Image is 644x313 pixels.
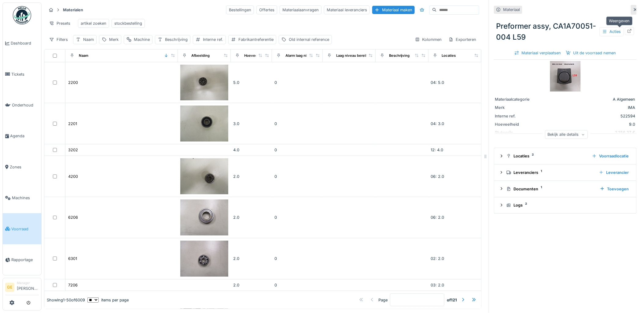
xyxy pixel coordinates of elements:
[238,37,274,42] div: Fabrikantreferentie
[336,53,370,58] div: Laag niveau bereikt?
[447,297,457,303] strong: of 121
[543,105,635,110] div: IMA
[12,195,39,201] span: Machines
[81,20,106,26] div: artikel zoeken
[61,7,86,13] strong: Materialen
[431,174,444,179] span: 06: 2.0
[3,28,41,59] a: Dashboard
[233,256,270,261] div: 2.0
[495,113,541,119] div: Interne ref.
[506,153,587,159] div: Locaties
[180,200,228,236] img: 6206
[506,170,594,175] div: Leveranciers
[3,59,41,89] a: Tickets
[598,185,631,193] div: Toevoegen
[180,158,228,194] img: 4200
[543,96,635,102] div: A Algemeen
[274,80,320,85] div: 0
[497,150,634,162] summary: Locaties2Voorraadlocatie
[590,152,631,160] div: Voorraadlocatie
[494,18,637,45] div: Preformer assy, CA1A70051-004 L59
[180,106,228,142] img: 2201
[13,6,31,24] img: Badge_color-CXgf-gQk.svg
[606,16,633,25] div: Weergeven
[11,40,39,46] span: Dashboard
[543,121,635,127] div: 9.0
[274,174,320,179] div: 0
[233,147,270,153] div: 4.0
[87,297,129,303] div: items per page
[3,152,41,182] a: Zones
[564,49,619,57] div: Uit de voorraad nemen
[412,35,445,44] div: Kolommen
[543,113,635,119] div: 522594
[109,37,119,42] div: Merk
[47,297,85,303] div: Showing 1 - 50 of 6009
[506,186,595,192] div: Documenten
[17,281,39,294] li: [PERSON_NAME]
[165,37,188,42] div: Beschrijving
[274,121,320,127] div: 0
[497,167,634,178] summary: Leveranciers1Leverancier
[274,214,320,220] div: 0
[431,121,444,126] span: 04: 3.0
[11,226,39,232] span: Voorraad
[12,102,39,108] span: Onderhoud
[497,183,634,195] summary: Documenten1Toevoegen
[3,121,41,151] a: Agenda
[431,283,444,287] span: 03: 2.0
[46,35,71,44] div: Filters
[134,37,150,42] div: Machine
[180,65,228,101] img: 2200
[597,168,631,177] div: Leverancier
[503,7,520,13] div: Materiaal
[446,35,479,44] div: Exporteren
[11,257,39,263] span: Rapportage
[68,256,77,261] div: 6301
[495,105,541,110] div: Merk
[378,297,388,303] div: Page
[68,174,78,179] div: 4200
[11,71,39,77] span: Tickets
[431,215,444,220] span: 06: 2.0
[5,281,39,295] a: GE Manager[PERSON_NAME]
[46,19,73,28] div: Presets
[233,80,270,85] div: 5.0
[512,49,564,57] div: Materiaal verplaatsen
[495,121,541,127] div: Hoeveelheid
[600,27,624,36] div: Acties
[495,96,541,102] div: Materiaalcategorie
[79,53,88,58] div: Naam
[244,53,266,58] div: Hoeveelheid
[285,53,315,58] div: Alarm laag niveau
[68,282,78,288] div: 7206
[68,147,78,153] div: 3202
[256,5,277,14] div: Offertes
[226,5,254,14] div: Bestellingen
[233,174,270,179] div: 2.0
[233,214,270,220] div: 2.0
[274,256,320,261] div: 0
[389,53,410,58] div: Beschrijving
[3,213,41,244] a: Voorraad
[506,202,629,208] div: Logs
[68,214,78,220] div: 6206
[10,164,39,170] span: Zones
[497,200,634,211] summary: Logs2
[3,182,41,213] a: Machines
[203,37,223,42] div: Interne ref.
[17,281,39,285] div: Manager
[289,37,329,42] div: Old internal reference
[431,148,443,152] span: 12: 4.0
[280,5,322,14] div: Materiaalaanvragen
[191,53,210,58] div: Afbeelding
[83,37,94,42] div: Naam
[5,283,14,292] li: GE
[10,133,39,139] span: Agenda
[180,241,228,277] img: 6301
[274,147,320,153] div: 0
[274,282,320,288] div: 0
[545,130,588,139] div: Bekijk alle details
[431,256,444,261] span: 02: 2.0
[3,90,41,121] a: Onderhoud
